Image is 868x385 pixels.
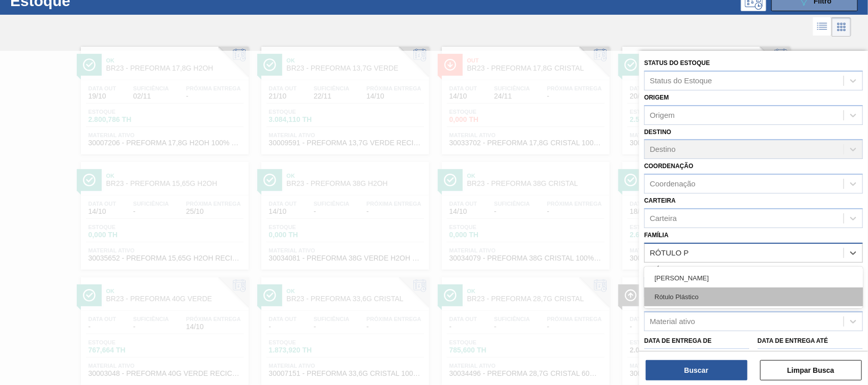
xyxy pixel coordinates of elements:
div: Visão em Cards [832,17,851,37]
label: Origem [644,94,669,101]
div: Origem [650,111,675,119]
label: Destino [644,129,671,136]
div: Rótulo Plástico [644,287,863,306]
div: Carteira [650,214,677,222]
div: Material ativo [650,317,695,326]
a: ÍconeOkBR23 - PREFORMA 13,7G VERDEData out21/10Suficiência22/11Próxima Entrega14/10Estoque3.084,1... [254,39,434,154]
div: Visão em Lista [813,17,832,37]
label: Data de Entrega de [644,337,712,344]
label: Família Rotulada [644,266,704,273]
a: ÍconeOkBR23 - PREFORMA 17,8G H2OHData out19/10Suficiência02/11Próxima Entrega-Estoque2.800,786 TH... [73,39,254,154]
label: Status do Estoque [644,59,710,67]
a: ÍconeOkBR23 - PREFORMA 13,7G CRISTALData out20/11Suficiência25/11Próxima Entrega16/10Estoque2.575... [615,39,795,154]
div: Coordenação [650,180,696,188]
label: Família [644,232,669,239]
label: Coordenação [644,163,694,170]
input: dd/mm/yyyy [644,348,750,369]
label: Data de Entrega até [758,337,828,344]
a: ÍconeOutBR23 - PREFORMA 17,8G CRISTALData out14/10Suficiência24/11Próxima Entrega-Estoque0,000 TH... [434,39,615,154]
div: [PERSON_NAME] [644,269,863,287]
label: Carteira [644,197,676,204]
div: Status do Estoque [650,76,712,85]
input: dd/mm/yyyy [758,348,863,369]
